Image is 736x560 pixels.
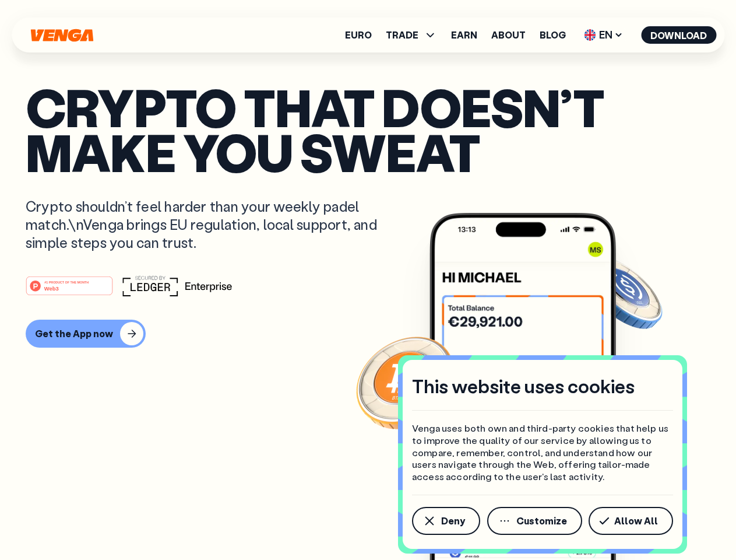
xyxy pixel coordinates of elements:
span: TRADE [386,30,418,40]
span: Allow All [614,516,658,526]
p: Crypto that doesn’t make you sweat [26,85,710,174]
span: Deny [441,516,465,526]
a: Get the App now [26,320,710,348]
button: Deny [412,507,480,535]
img: USDC coin [581,251,665,335]
span: EN [580,26,627,44]
span: TRADE [386,28,437,42]
img: Bitcoin [354,330,459,435]
a: #1 PRODUCT OF THE MONTHWeb3 [26,283,113,298]
button: Download [641,26,716,44]
a: Blog [540,30,566,40]
p: Venga uses both own and third-party cookies that help us to improve the quality of our service by... [412,422,673,483]
a: Euro [345,30,372,40]
tspan: Web3 [44,285,59,291]
tspan: #1 PRODUCT OF THE MONTH [44,280,89,283]
img: flag-uk [584,29,596,41]
div: Get the App now [35,328,113,339]
button: Get the App now [26,320,146,348]
button: Customize [487,507,582,535]
p: Crypto shouldn’t feel harder than your weekly padel match.\nVenga brings EU regulation, local sup... [26,197,394,252]
span: Customize [516,516,567,526]
a: Earn [451,30,477,40]
svg: Home [29,29,94,42]
a: About [491,30,526,40]
button: Allow All [589,507,673,535]
h4: This website uses cookies [412,374,635,398]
